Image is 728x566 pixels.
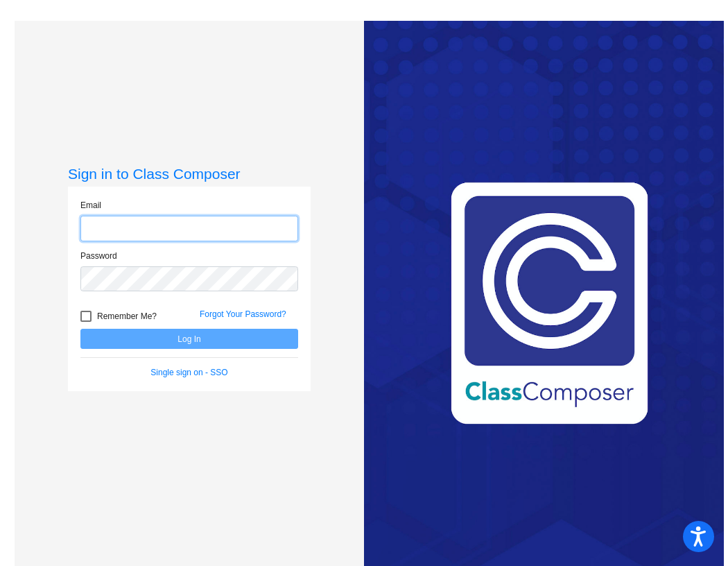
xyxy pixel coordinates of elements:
[150,368,227,377] a: Single sign on - SSO
[97,308,157,325] span: Remember Me?
[80,250,117,262] label: Password
[80,329,298,349] button: Log In
[68,165,311,182] h3: Sign in to Class Composer
[80,199,101,212] label: Email
[200,309,286,319] a: Forgot Your Password?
